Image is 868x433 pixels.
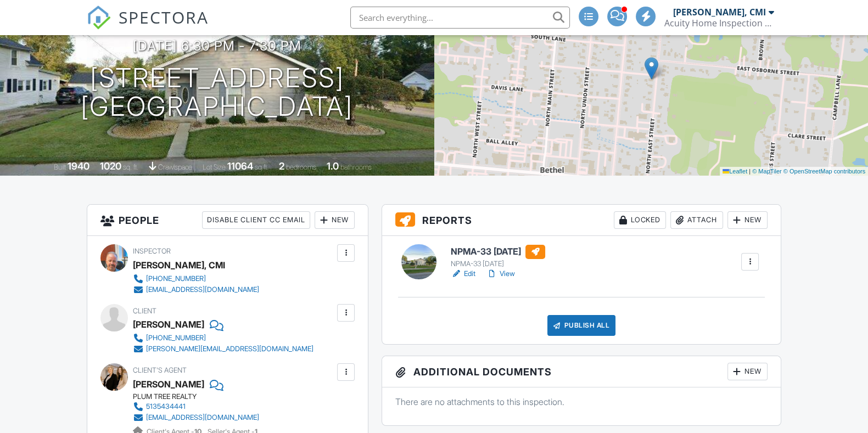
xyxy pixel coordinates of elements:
a: View [486,268,515,279]
span: crawlspace [158,163,192,171]
div: New [727,363,768,380]
div: Attach [670,211,723,229]
h1: [STREET_ADDRESS] [GEOGRAPHIC_DATA] [81,64,353,122]
span: | [749,168,751,175]
a: [PHONE_NUMBER] [133,273,259,284]
span: sq. ft. [123,163,138,171]
span: Lot Size [203,163,226,171]
span: bedrooms [286,163,316,171]
span: Client [133,307,156,315]
div: [EMAIL_ADDRESS][DOMAIN_NAME] [146,285,259,294]
div: New [727,211,768,229]
h3: People [87,205,368,236]
h3: [DATE] 6:30 pm - 7:30 pm [133,38,301,53]
div: PLUM TREE REALTY [133,392,268,401]
a: SPECTORA [87,15,209,38]
h3: Reports [382,205,781,236]
div: Disable Client CC Email [202,211,310,229]
div: [PERSON_NAME][EMAIL_ADDRESS][DOMAIN_NAME] [146,345,313,353]
img: Marker [645,57,658,80]
img: The Best Home Inspection Software - Spectora [87,5,111,30]
h3: Additional Documents [382,356,781,387]
div: 5135434441 [146,402,186,411]
span: sq.ft. [255,163,268,171]
a: © MapTiler [752,168,782,175]
a: [EMAIL_ADDRESS][DOMAIN_NAME] [133,412,259,423]
a: Leaflet [723,168,747,175]
a: [PHONE_NUMBER] [133,333,313,344]
div: [PERSON_NAME], CMI [133,257,225,273]
a: Edit [451,268,475,279]
div: [PHONE_NUMBER] [146,274,206,283]
div: [PERSON_NAME] [133,316,204,333]
span: Client's Agent [133,366,187,374]
span: Built [54,163,66,171]
div: [PERSON_NAME], CMI [673,7,766,18]
a: NPMA-33 [DATE] NPMA-33 [DATE] [451,245,545,269]
span: SPECTORA [119,5,209,29]
a: [PERSON_NAME][EMAIL_ADDRESS][DOMAIN_NAME] [133,344,313,355]
a: [EMAIL_ADDRESS][DOMAIN_NAME] [133,284,259,295]
input: Search everything... [350,7,570,29]
div: 1020 [100,160,121,172]
div: 1940 [68,160,89,172]
a: [PERSON_NAME] [133,376,204,392]
div: Publish All [547,315,616,336]
span: bathrooms [340,163,372,171]
div: Locked [614,211,666,229]
h6: NPMA-33 [DATE] [451,245,545,259]
div: [PHONE_NUMBER] [146,334,206,342]
a: 5135434441 [133,401,259,412]
div: New [315,211,355,229]
span: Inspector [133,247,171,255]
div: 2 [279,160,284,172]
div: [EMAIL_ADDRESS][DOMAIN_NAME] [146,413,259,422]
div: 1.0 [327,160,339,172]
a: © OpenStreetMap contributors [783,168,865,175]
p: There are no attachments to this inspection. [395,396,768,408]
div: NPMA-33 [DATE] [451,260,545,268]
div: Acuity Home Inspection Services [664,18,774,29]
div: 11064 [227,160,253,172]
